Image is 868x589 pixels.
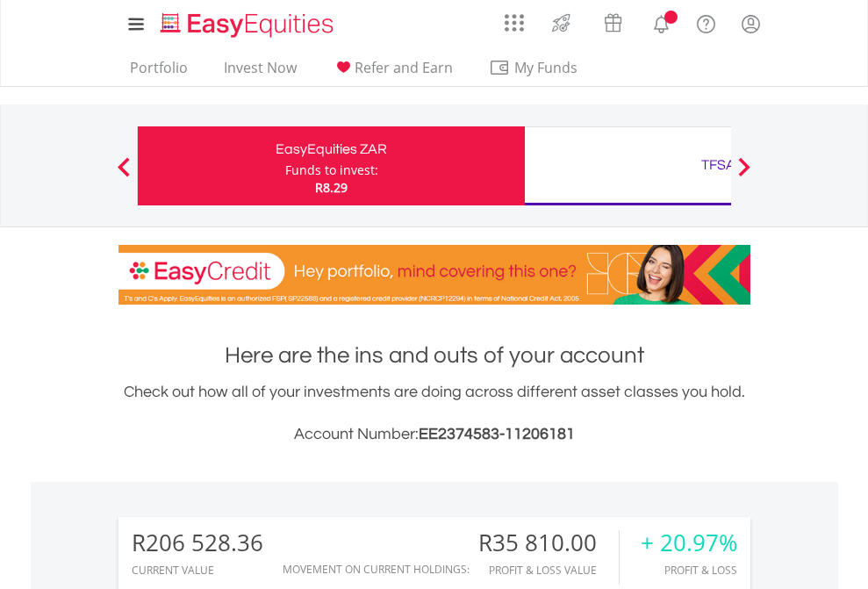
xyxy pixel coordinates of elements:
img: grid-menu-icon.svg [505,13,524,32]
div: Check out how all of your investments are doing across different asset classes you hold. [118,380,750,447]
a: Vouchers [587,4,639,37]
a: AppsGrid [493,4,535,32]
a: Refer and Earn [326,59,460,86]
a: Invest Now [217,59,304,86]
div: R35 810.00 [478,530,619,556]
div: R206 528.36 [132,530,263,556]
div: Profit & Loss Value [478,564,619,576]
span: Refer and Earn [355,58,453,77]
span: EE2374583-11206181 [419,426,575,442]
div: EasyEquities ZAR [148,137,514,162]
a: Home page [154,4,341,40]
h1: Here are the ins and outs of your account [118,340,750,371]
div: CURRENT VALUE [132,564,263,576]
button: Next [727,166,762,183]
div: Profit & Loss [641,564,737,576]
div: + 20.97% [641,530,737,556]
button: Previous [106,166,141,183]
a: Notifications [639,4,684,40]
div: Funds to invest: [285,162,378,179]
span: R8.29 [315,179,348,196]
img: thrive-v2.svg [547,9,576,37]
a: Portfolio [123,59,195,86]
img: EasyEquities_Logo.png [157,11,341,40]
img: EasyCredit Promotion Banner [118,245,750,305]
span: My Funds [489,56,604,79]
a: My Profile [728,4,773,43]
img: vouchers-v2.svg [599,9,628,37]
h3: Account Number: [118,422,750,447]
div: Movement on Current Holdings: [283,564,470,575]
a: FAQ's and Support [684,4,728,40]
